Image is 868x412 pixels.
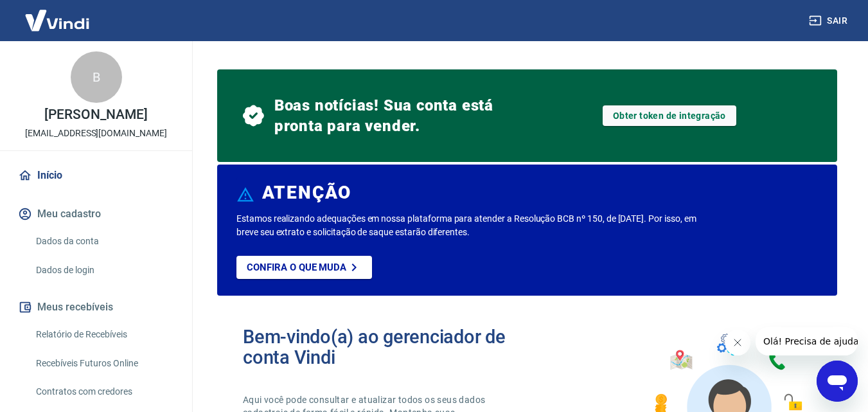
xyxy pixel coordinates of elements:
[31,257,177,283] a: Dados de login
[31,321,177,348] a: Relatório de Recebíveis
[15,1,99,40] img: Vindi
[262,186,351,199] h6: ATENÇÃO
[806,9,853,33] button: Sair
[31,350,177,377] a: Recebíveis Futuros Online
[31,379,177,405] a: Contratos com credores
[247,262,346,273] p: Confira o que muda
[15,200,177,228] button: Meu cadastro
[603,105,736,126] a: Obter token de integração
[44,108,147,121] p: [PERSON_NAME]
[756,327,858,355] iframe: Mensagem da empresa
[243,327,527,368] h2: Bem-vindo(a) ao gerenciador de conta Vindi
[236,256,372,279] a: Confira o que muda
[725,330,750,355] iframe: Fechar mensagem
[817,361,858,402] iframe: Botão para abrir a janela de mensagens
[236,212,702,239] p: Estamos realizando adequações em nossa plataforma para atender a Resolução BCB nº 150, de [DATE]....
[71,51,122,103] div: B
[31,228,177,255] a: Dados da conta
[25,127,167,140] p: [EMAIL_ADDRESS][DOMAIN_NAME]
[8,9,108,19] span: Olá! Precisa de ajuda?
[274,95,527,136] span: Boas notícias! Sua conta está pronta para vender.
[15,161,177,190] a: Início
[15,293,177,321] button: Meus recebíveis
